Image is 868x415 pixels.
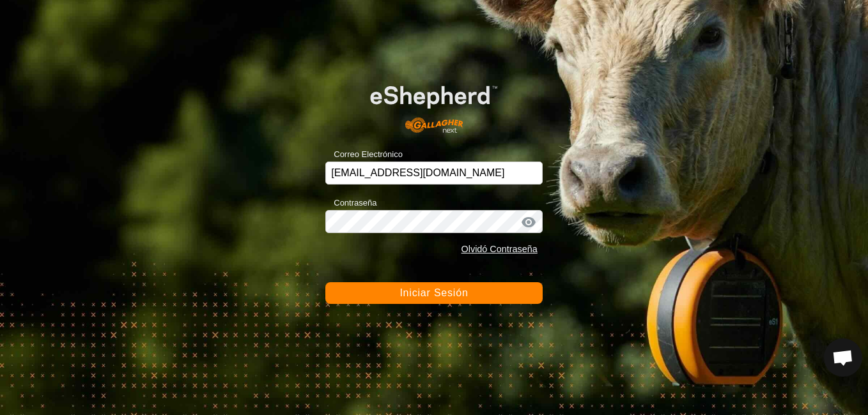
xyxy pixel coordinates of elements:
[325,197,376,209] label: Contraseña
[399,287,468,298] span: Iniciar Sesión
[325,148,403,161] label: Correo Electrónico
[824,338,862,377] div: Chat abierto
[325,282,543,304] button: Iniciar Sesión
[325,162,543,185] input: Correo Electrónico
[347,68,521,142] img: Logo de eShepherd
[461,244,538,254] a: Olvidó Contraseña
